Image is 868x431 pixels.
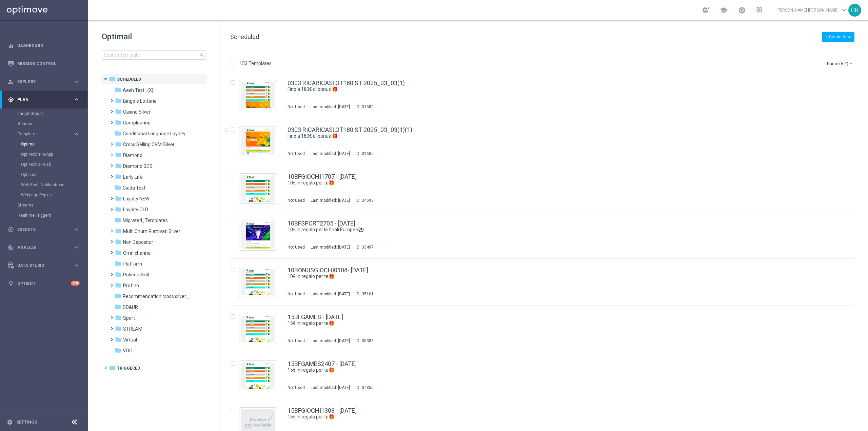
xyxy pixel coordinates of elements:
i: folder [115,108,122,115]
div: Not Used [288,151,305,156]
div: track_changes Analyze keyboard_arrow_right [7,245,80,250]
div: Last modified: [DATE] [308,104,353,110]
div: Press SPACE to select this row. [223,118,867,165]
span: Triggered [117,365,140,371]
div: Press SPACE to select this row. [223,212,867,259]
a: 10BFGIOCHI1707 - [DATE] [288,174,357,180]
a: [PERSON_NAME] [PERSON_NAME]keyboard_arrow_down [776,5,848,15]
span: Diamond [123,152,142,158]
div: Analyze [8,244,73,251]
i: play_circle_outline [8,227,14,233]
a: 15BFGAMES2407 - [DATE] [288,361,357,367]
div: Press SPACE to select this row. [223,72,867,118]
a: OptiMobile Push [21,162,71,167]
a: Mission Control [17,55,80,73]
div: 34693 [362,198,374,203]
i: gps_fixed [8,97,14,103]
span: Giada Test [123,185,145,191]
a: 10BONUSGIOCHI0108- [DATE] [288,267,368,273]
i: folder [115,152,122,158]
span: Poker e Skill [123,272,149,278]
a: OptiMobile In-App [21,152,71,157]
a: 15€ in regalo per te🎁 [288,367,810,373]
div: 34855 [362,385,374,390]
button: Templates keyboard_arrow_right [18,131,80,137]
div: Fino a 180€ di bonus 🎁​ [288,133,825,139]
div: 35383 [362,338,374,344]
div: ID: [353,338,374,344]
span: Omnichannel [123,250,152,256]
div: Webpage Pop-up [21,190,87,200]
div: 31605 [362,151,374,156]
div: Not Used [288,338,305,344]
i: person_search [8,79,14,85]
span: Plan [17,98,73,102]
i: keyboard_arrow_right [73,78,80,85]
span: keyboard_arrow_down [840,6,848,14]
div: Actions [18,119,87,129]
div: Press SPACE to select this row. [223,352,867,399]
button: person_search Explore keyboard_arrow_right [7,79,80,84]
a: 15€ in regalo per te🎁 [288,320,810,327]
span: Data Studio [17,263,73,268]
a: Optibot [17,274,71,292]
div: Last modified: [DATE] [308,244,353,250]
span: Multi Churn Riattivati Silver [123,228,180,234]
div: Last modified: [DATE] [308,338,353,344]
span: search [199,52,204,58]
span: Scheduled [117,76,141,82]
img: 35383.jpeg [241,316,275,342]
img: 34693.jpeg [241,175,275,202]
span: Early Life [123,174,143,180]
span: Compleanno [123,120,151,126]
span: Analyze [17,246,73,250]
i: folder [115,293,121,299]
i: folder [115,217,121,223]
a: Settings [16,420,37,424]
input: Search Template [102,50,205,60]
i: folder [115,119,122,126]
i: folder [115,325,122,332]
a: Fino a 180€ di bonus 🎁​ [288,133,810,139]
div: ID: [353,291,374,297]
div: OptiMobile Push [21,159,87,170]
h1: Optimail [102,31,205,42]
button: Mission Control [7,61,80,66]
span: Execute [17,228,73,232]
a: Optipush [21,172,71,177]
p: 153 Templates [239,60,272,66]
a: Web Push Notifications [21,182,71,188]
a: Webpage Pop-up [21,192,71,198]
img: 34855.jpeg [241,363,275,389]
i: folder [115,336,122,343]
i: folder [115,206,122,213]
span: Explore [17,80,73,84]
div: Last modified: [DATE] [308,385,353,390]
div: +10 [71,281,80,286]
div: Not Used [288,244,305,250]
div: Dashboard [8,37,80,55]
i: folder [115,260,121,267]
i: folder [109,365,116,371]
i: folder [115,141,122,148]
span: Non Depositor [123,239,153,245]
a: 0303 RICARICASLOT180 ST 2025_03_03(1)(1) [288,127,412,133]
img: 31605.jpeg [241,129,275,155]
i: keyboard_arrow_right [73,244,80,251]
span: Scheduled [230,33,259,40]
i: keyboard_arrow_right [73,131,80,137]
i: lightbulb [8,280,14,287]
a: Realtime Triggers [18,213,71,218]
div: Not Used [288,291,305,297]
button: gps_fixed Plan keyboard_arrow_right [7,97,80,102]
i: keyboard_arrow_right [73,96,80,103]
i: folder [115,173,122,180]
span: Recommendation cross silver_{X} [123,293,193,299]
i: folder [115,303,121,310]
span: Virtual [123,337,137,343]
a: 15BFGAMES - [DATE] [288,314,343,320]
i: folder [115,238,122,245]
i: folder [115,249,122,256]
